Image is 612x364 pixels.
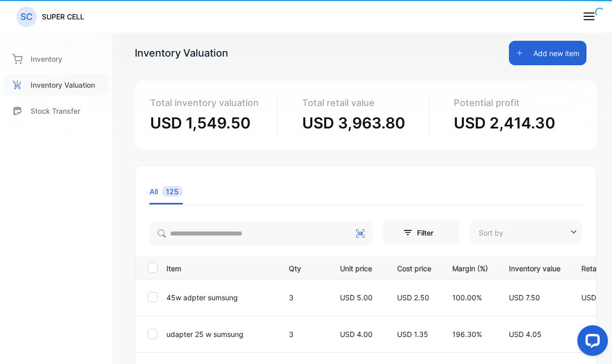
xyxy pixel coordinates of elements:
a: Inventory Valuation [4,74,108,95]
span: USD 1.35 [397,330,428,339]
span: USD 1,549.50 [150,114,251,132]
button: Add new item [509,41,586,65]
span: USD 7.50 [509,293,540,302]
span: USD 3,963.80 [302,114,405,132]
p: Margin (%) [452,261,488,274]
p: Inventory [31,54,62,64]
p: udapter 25 w sumsung [166,329,276,340]
p: Inventory Valuation [31,80,95,90]
p: SUPER CELL [42,11,84,22]
span: USD 2,414.30 [454,114,555,132]
p: 196.30% [452,329,488,340]
p: Total inventory valuation [150,96,269,110]
a: Inventory [4,48,108,69]
div: Inventory Valuation [135,45,228,61]
p: Inventory value [509,261,560,274]
p: Unit price [340,261,376,274]
span: USD 5.00 [340,293,373,302]
p: Total retail value [302,96,421,110]
p: SC [20,10,33,23]
span: USD 4.05 [509,330,542,339]
span: USD 4.00 [340,330,373,339]
p: Sort by [479,227,503,238]
p: Item [166,261,276,274]
span: USD 2.50 [397,293,429,302]
p: 100.00% [452,292,488,303]
a: Stock Transfer [4,100,108,121]
li: All [150,178,183,204]
p: Qty [289,261,319,274]
p: Potential profit [454,96,573,110]
p: Stock Transfer [31,106,80,116]
button: Sort by [470,220,582,245]
span: 125 [162,186,183,197]
p: 45w adpter sumsung [166,292,276,303]
iframe: LiveChat chat widget [569,321,612,364]
p: Cost price [397,261,431,274]
p: 3 [289,329,303,340]
p: 3 [289,292,303,303]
